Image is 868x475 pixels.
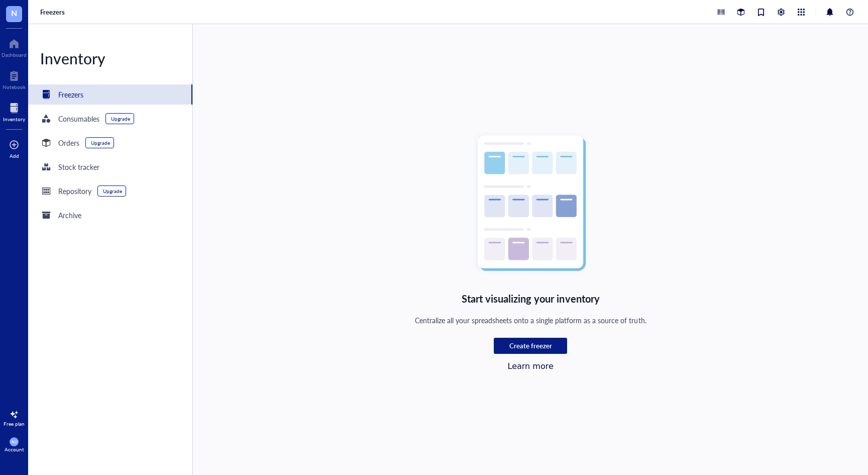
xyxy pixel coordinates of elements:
a: Inventory [3,100,25,122]
div: Orders [58,137,79,148]
img: Empty state [469,128,592,278]
div: Upgrade [103,188,122,194]
span: Create freezer [509,341,552,350]
a: RepositoryUpgrade [28,181,192,201]
span: N [11,7,17,19]
a: OrdersUpgrade [28,133,192,153]
span: NU [12,440,17,444]
div: Account [5,446,24,452]
a: Archive [28,205,192,225]
div: Repository [58,185,91,197]
div: Dashboard [2,52,27,58]
a: Freezers [28,84,192,105]
div: Archive [58,210,81,221]
div: Stock tracker [58,161,99,172]
div: Centralize all your spreadsheets onto a single platform as a source of truth. [415,315,646,326]
a: Freezers [40,8,67,17]
button: Create freezer [494,338,567,354]
a: Notebook [3,68,26,90]
div: Consumables [58,113,99,124]
div: Add [10,153,19,159]
div: Start visualizing your inventory [462,291,600,307]
div: Notebook [3,84,26,90]
div: Freezers [58,89,83,100]
a: ConsumablesUpgrade [28,109,192,129]
div: Upgrade [111,116,130,122]
div: Free plan [4,421,25,427]
div: Inventory [28,48,192,68]
div: Inventory [3,116,25,122]
a: Dashboard [2,36,27,58]
a: Stock tracker [28,157,192,177]
a: Learn more [508,361,554,371]
div: Upgrade [91,140,110,146]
